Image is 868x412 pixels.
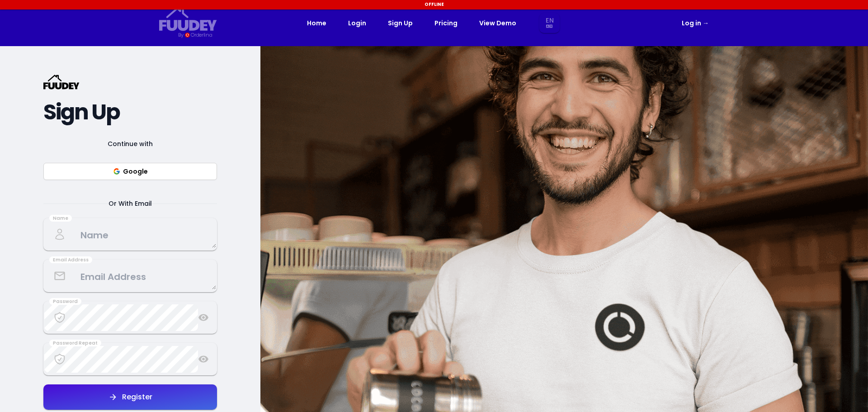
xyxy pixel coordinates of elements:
span: Continue with [97,138,164,149]
div: By [178,31,183,39]
div: Password Repeat [49,340,101,347]
span: Or With Email [98,198,163,209]
div: Orderlina [191,31,212,39]
button: Google [43,163,217,180]
div: Password [49,298,81,305]
svg: {/* Added fill="currentColor" here */} {/* This rectangle defines the background. Its explicit fi... [43,75,80,90]
div: Email Address [49,256,92,264]
a: Pricing [434,18,458,28]
a: Sign Up [388,18,413,28]
h2: Sign Up [43,104,217,120]
div: Offline [1,1,867,8]
button: Register [43,384,217,410]
a: View Demo [479,18,516,28]
a: Login [348,18,366,28]
svg: {/* Added fill="currentColor" here */} {/* This rectangle defines the background. Its explicit fi... [159,7,217,31]
span: → [703,19,709,28]
a: Log in [682,18,709,28]
a: Home [307,18,326,28]
div: Register [118,393,152,401]
div: Name [49,215,72,222]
